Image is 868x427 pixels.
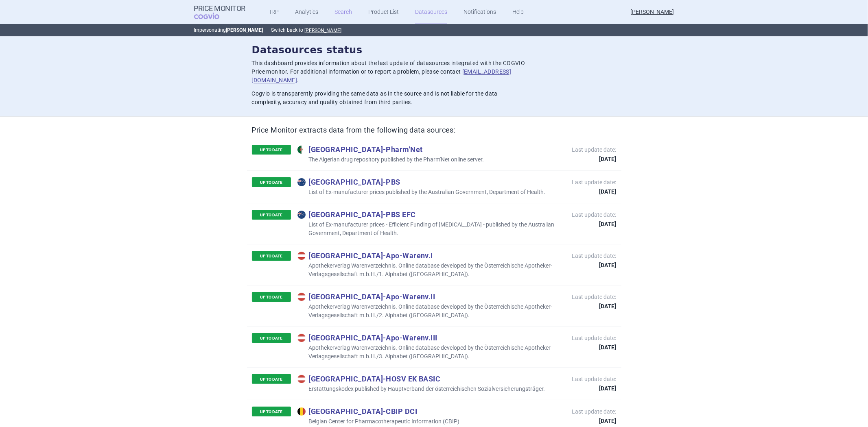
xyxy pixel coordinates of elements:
[297,145,484,154] p: [GEOGRAPHIC_DATA] - Pharm'Net
[297,251,564,260] p: [GEOGRAPHIC_DATA] - Apo-Warenv.I
[305,27,342,34] button: [PERSON_NAME]
[572,146,617,162] p: Last update date:
[252,292,291,302] p: UP TO DATE
[252,407,291,416] p: UP TO DATE
[252,59,525,85] p: This dashboard provides information about the last update of datasources integrated with the COGV...
[297,220,564,237] p: List of Ex-manufacturer prices - Efficient Funding of [MEDICAL_DATA] - published by the Australia...
[572,221,617,227] strong: [DATE]
[297,407,306,416] img: Belgium
[572,252,617,268] p: Last update date:
[297,188,546,196] p: List of Ex-manufacturer prices published by the Australian Government, Department of Health.
[297,334,306,342] img: Austria
[252,333,291,343] p: UP TO DATE
[252,125,617,135] h2: Price Monitor extracts data from the following data sources:
[297,155,484,164] p: The Algerian drug repository published by the Pharm'Net online server.
[297,417,460,426] p: Belgian Center for Pharmacotherapeutic Information (CBIP)
[572,334,617,350] p: Last update date:
[252,68,512,83] a: [EMAIL_ADDRESS][DOMAIN_NAME]
[252,210,291,220] p: UP TO DATE
[297,292,564,301] p: [GEOGRAPHIC_DATA] - Apo-Warenv.II
[297,252,306,260] img: Austria
[252,145,291,155] p: UP TO DATE
[252,251,291,261] p: UP TO DATE
[572,293,617,309] p: Last update date:
[297,385,545,393] p: Erstattungskodex published by Hauptverband der österreichischen Sozialversicherungsträger.
[572,344,617,350] strong: [DATE]
[572,386,617,391] strong: [DATE]
[572,375,617,391] p: Last update date:
[194,4,246,13] strong: Price Monitor
[297,344,564,361] p: Apothekerverlag Warenverzeichnis. Online database developed by the Österreichische Apotheker-Verl...
[572,178,617,194] p: Last update date:
[297,407,460,416] p: [GEOGRAPHIC_DATA] - CBIP DCI
[194,4,246,20] a: Price MonitorCOGVIO
[572,262,617,268] strong: [DATE]
[572,156,617,162] strong: [DATE]
[572,407,617,424] p: Last update date:
[297,211,306,219] img: Australia
[297,303,564,320] p: Apothekerverlag Warenverzeichnis. Online database developed by the Österreichische Apotheker-Verl...
[252,89,525,107] p: Cogvio is transparently providing the same data as in the source and is not liable for the data c...
[572,418,617,424] strong: [DATE]
[252,44,617,57] h2: Datasources status
[252,374,291,384] p: UP TO DATE
[194,24,674,36] p: Impersonating Switch back to
[572,211,617,227] p: Last update date:
[297,210,564,219] p: [GEOGRAPHIC_DATA] - PBS EFC
[297,374,545,383] p: [GEOGRAPHIC_DATA] - HOSV EK BASIC
[297,375,306,383] img: Austria
[297,261,564,279] p: Apothekerverlag Warenverzeichnis. Online database developed by the Österreichische Apotheker-Verl...
[297,146,306,154] img: Algeria
[252,177,291,187] p: UP TO DATE
[297,293,306,301] img: Austria
[572,303,617,309] strong: [DATE]
[194,13,231,19] span: COGVIO
[226,27,263,33] strong: [PERSON_NAME]
[297,333,564,342] p: [GEOGRAPHIC_DATA] - Apo-Warenv.III
[572,189,617,194] strong: [DATE]
[297,178,306,186] img: Australia
[297,177,546,186] p: [GEOGRAPHIC_DATA] - PBS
